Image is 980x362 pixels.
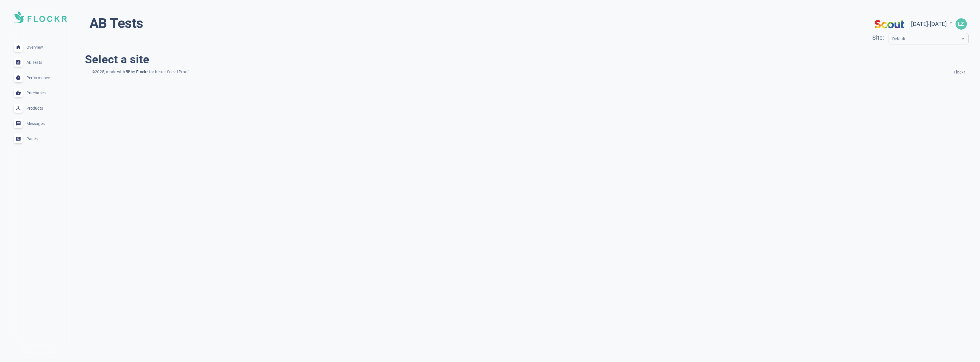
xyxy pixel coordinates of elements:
a: Pages [5,131,76,146]
span: Flockr [954,70,965,74]
img: Soft UI Logo [14,11,67,23]
a: Products [5,101,76,116]
a: Performance [5,70,76,85]
a: Messages [5,116,76,131]
div: © 2025 , made with by for better Social Proof. [88,69,193,75]
a: Flockr [954,68,965,75]
span: Flockr [135,69,149,74]
h1: AB Tests [89,15,143,32]
a: Flockr [135,69,149,75]
span: favorite [126,69,130,74]
a: Purchases [5,85,76,101]
h1: Select a site [85,50,973,69]
img: scouts [872,15,906,33]
span: [DATE] - [DATE] [911,21,954,27]
div: Site: [872,33,888,42]
img: dd5fbd0abbcf46eb7e8e82a679c8394b [955,18,967,30]
a: AB Tests [5,55,76,70]
a: Overview [5,40,76,55]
